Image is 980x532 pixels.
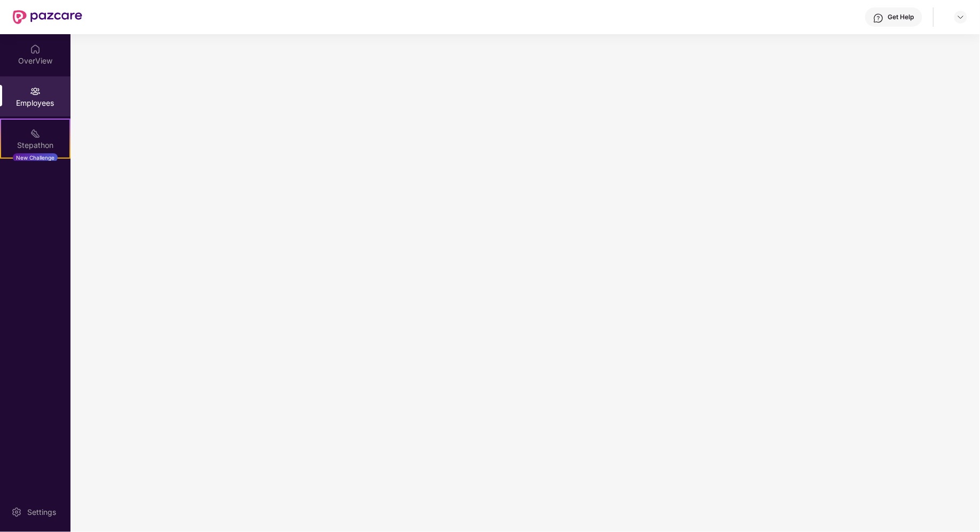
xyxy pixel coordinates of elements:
[30,128,41,139] img: svg+xml;base64,PHN2ZyB4bWxucz0iaHR0cDovL3d3dy53My5vcmcvMjAwMC9zdmciIHdpZHRoPSIyMSIgaGVpZ2h0PSIyMC...
[1,140,69,151] div: Stepathon
[24,507,59,518] div: Settings
[957,13,965,21] img: svg+xml;base64,PHN2ZyBpZD0iRHJvcGRvd24tMzJ4MzIiIHhtbG5zPSJodHRwOi8vd3d3LnczLm9yZy8yMDAwL3N2ZyIgd2...
[873,13,884,24] img: svg+xml;base64,PHN2ZyBpZD0iSGVscC0zMngzMiIgeG1sbnM9Imh0dHA6Ly93d3cudzMub3JnLzIwMDAvc3ZnIiB3aWR0aD...
[30,44,41,54] img: svg+xml;base64,PHN2ZyBpZD0iSG9tZSIgeG1sbnM9Imh0dHA6Ly93d3cudzMub3JnLzIwMDAvc3ZnIiB3aWR0aD0iMjAiIG...
[11,507,22,518] img: svg+xml;base64,PHN2ZyBpZD0iU2V0dGluZy0yMHgyMCIgeG1sbnM9Imh0dHA6Ly93d3cudzMub3JnLzIwMDAvc3ZnIiB3aW...
[13,153,58,162] div: New Challenge
[888,13,914,21] div: Get Help
[30,86,41,97] img: svg+xml;base64,PHN2ZyBpZD0iRW1wbG95ZWVzIiB4bWxucz0iaHR0cDovL3d3dy53My5vcmcvMjAwMC9zdmciIHdpZHRoPS...
[13,10,82,24] img: New Pazcare Logo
